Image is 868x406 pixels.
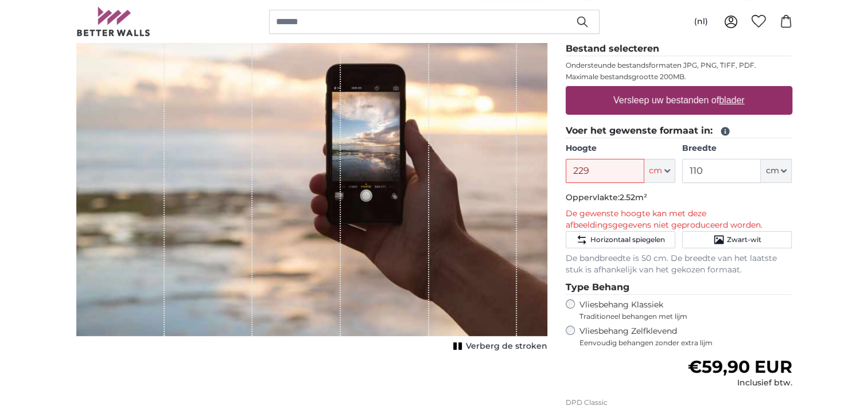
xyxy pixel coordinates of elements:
[687,377,792,389] div: Inclusief btw.
[649,165,662,177] span: cm
[644,159,675,183] button: cm
[579,312,771,321] span: Traditioneel behangen met lijm
[687,356,792,377] span: €59,90 EUR
[566,42,792,56] legend: Bestand selecteren
[579,299,771,321] label: Vliesbehang Klassiek
[765,165,779,177] span: cm
[719,95,744,105] u: blader
[566,231,675,248] button: Horizontaal spiegelen
[566,208,792,231] p: De gewenste hoogte kan met deze afbeeldingsgegevens niet geproduceerd worden.
[682,231,792,248] button: Zwart-wit
[609,89,749,112] label: Versleep uw bestanden of
[682,143,792,154] label: Breedte
[566,280,792,295] legend: Type Behang
[450,338,547,354] button: Verberg de stroken
[761,159,792,183] button: cm
[727,235,761,244] span: Zwart-wit
[566,124,792,138] legend: Voer het gewenste formaat in:
[466,341,547,352] span: Verberg de stroken
[566,72,792,81] p: Maximale bestandsgrootte 200MB.
[76,7,151,36] img: Betterwalls
[566,143,675,154] label: Hoogte
[566,192,792,204] p: Oppervlakte:
[590,235,664,244] span: Horizontaal spiegelen
[579,338,792,348] span: Eenvoudig behangen zonder extra lijm
[579,326,792,348] label: Vliesbehang Zelfklevend
[685,11,717,32] button: (nl)
[566,61,792,70] p: Ondersteunde bestandsformaten JPG, PNG, TIFF, PDF.
[566,253,792,276] p: De bandbreedte is 50 cm. De breedte van het laatste stuk is afhankelijk van het gekozen formaat.
[620,192,647,202] span: 2.52m²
